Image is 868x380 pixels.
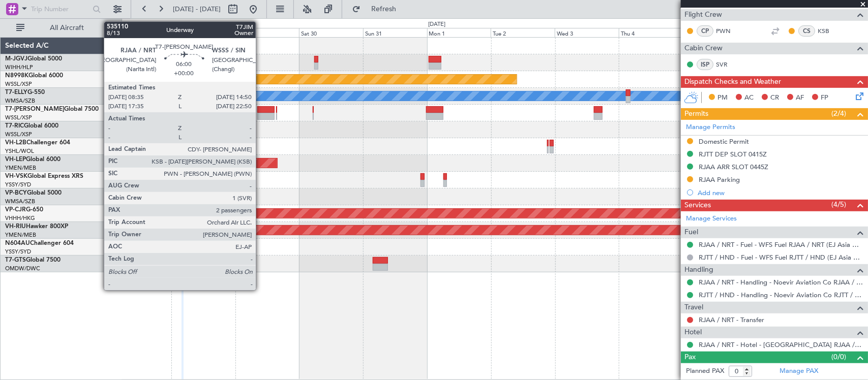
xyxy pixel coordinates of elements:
a: T7-GTSGlobal 7500 [5,257,61,263]
span: AC [744,93,754,103]
span: Permits [684,108,708,120]
div: Thu 4 [619,28,683,37]
span: (0/0) [831,352,846,362]
span: T7-GTS [5,257,26,263]
a: PWN [716,26,739,36]
a: VH-VSKGlobal Express XRS [5,173,83,179]
a: VH-L2BChallenger 604 [5,140,70,146]
a: YMEN/MEB [5,231,36,239]
div: [DATE] [124,20,141,29]
a: OMDW/DWC [5,265,40,272]
a: Manage Permits [686,122,735,133]
a: N8998KGlobal 6000 [5,73,63,79]
span: VH-L2B [5,140,26,146]
a: VH-LEPGlobal 6000 [5,156,61,163]
span: T7-[PERSON_NAME] [5,106,64,112]
span: N8998K [5,73,28,79]
span: T7-RIC [5,123,24,129]
div: Domestic Permit [699,137,749,146]
span: Travel [684,302,703,313]
button: All Aircraft [11,20,110,36]
span: M-JGVJ [5,56,27,62]
a: VP-CJRG-650 [5,207,43,213]
div: Add new [698,188,863,197]
span: PM [717,93,728,103]
div: Wed 3 [555,28,619,37]
span: VP-BCY [5,190,27,196]
a: N604AUChallenger 604 [5,240,74,246]
a: T7-RICGlobal 6000 [5,123,58,129]
span: Hotel [684,327,702,338]
a: RJAA / NRT - Hotel - [GEOGRAPHIC_DATA] RJAA / NRT [699,340,863,349]
span: (2/4) [831,108,846,119]
span: T7-ELLY [5,89,27,96]
a: WMSA/SZB [5,198,35,205]
a: WIHH/HLP [5,64,33,71]
div: Planned Maint [GEOGRAPHIC_DATA] (Seletar) [110,72,229,87]
span: Cabin Crew [684,43,723,54]
a: Manage Services [686,214,737,224]
span: Flight Crew [684,9,722,21]
a: WSSL/XSP [5,131,32,138]
a: WMSA/SZB [5,97,35,105]
a: RJTT / HND - Fuel - WFS Fuel RJTT / HND (EJ Asia Only) [699,253,863,262]
div: CP [697,25,713,37]
div: Mon 1 [427,28,491,37]
a: RJTT / HND - Handling - Noevir Aviation Co RJTT / HND [699,291,863,299]
div: Sat 30 [299,28,363,37]
a: RJAA / NRT - Transfer [699,315,764,324]
a: YSHL/WOL [5,147,34,155]
span: All Aircraft [26,24,107,31]
div: Tue 2 [491,28,555,37]
div: CS [798,25,815,37]
button: Refresh [347,1,408,17]
div: Thu 28 [171,28,235,37]
a: M-JGVJGlobal 5000 [5,56,62,62]
span: Dispatch Checks and Weather [684,76,781,88]
span: VH-VSK [5,173,27,179]
a: WSSL/XSP [5,80,32,88]
input: Trip Number [31,2,89,17]
a: RJAA / NRT - Handling - Noevir Aviation Co RJAA / NRT [699,278,863,287]
a: SVR [716,60,739,69]
span: CR [770,93,779,103]
a: T7-[PERSON_NAME]Global 7500 [5,106,99,112]
span: VH-RIU [5,224,26,230]
div: RJAA ARR SLOT 0445Z [699,163,768,171]
a: VH-RIUHawker 800XP [5,224,68,230]
div: ISP [697,59,713,70]
span: Pax [684,352,696,363]
div: Fri 29 [235,28,299,37]
span: (4/5) [831,199,846,210]
a: VP-BCYGlobal 5000 [5,190,62,196]
a: T7-ELLYG-550 [5,89,45,96]
label: Planned PAX [686,366,724,376]
a: YMEN/MEB [5,164,36,172]
a: Manage PAX [780,366,818,376]
div: RJAA Parking [699,175,740,184]
span: Services [684,200,711,211]
a: RJAA / NRT - Fuel - WFS Fuel RJAA / NRT (EJ Asia Only) [699,240,863,249]
div: RJTT DEP SLOT 0415Z [699,150,767,159]
a: KSB [818,26,841,36]
span: AF [796,93,804,103]
span: Refresh [363,6,405,13]
span: FP [821,93,828,103]
div: Wed 27 [107,28,171,37]
span: VP-CJR [5,207,26,213]
a: YSSY/SYD [5,181,31,188]
span: VH-LEP [5,156,26,163]
span: Handling [684,264,713,276]
a: WSSL/XSP [5,114,32,121]
div: [DATE] [429,20,446,29]
div: Sun 31 [363,28,427,37]
span: Fuel [684,227,698,238]
span: N604AU [5,240,30,246]
a: YSSY/SYD [5,248,31,256]
a: VHHH/HKG [5,214,35,222]
span: [DATE] - [DATE] [173,5,221,14]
